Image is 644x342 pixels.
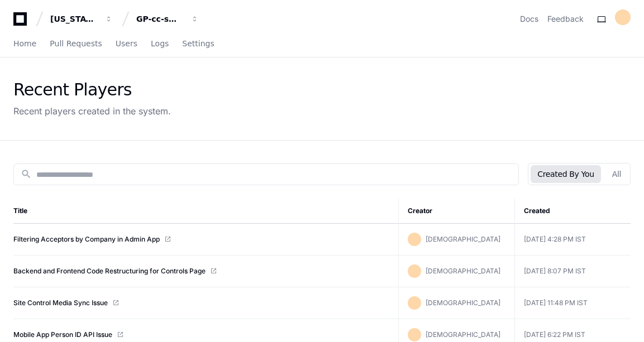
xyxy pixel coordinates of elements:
[426,267,500,275] span: [DEMOGRAPHIC_DATA]
[13,199,398,224] th: Title
[50,40,102,47] span: Pull Requests
[514,256,631,287] td: [DATE] 8:07 PM IST
[50,13,98,25] div: [US_STATE] Pacific
[50,31,102,57] a: Pull Requests
[398,199,514,224] th: Creator
[426,235,500,243] span: [DEMOGRAPHIC_DATA]
[531,165,600,183] button: Created By You
[13,267,206,276] a: Backend and Frontend Code Restructuring for Controls Page
[151,31,169,57] a: Logs
[13,104,171,118] div: Recent players created in the system.
[182,31,214,57] a: Settings
[136,13,184,25] div: GP-cc-sml-apps
[13,330,112,339] a: Mobile App Person ID API Issue
[46,9,117,29] button: [US_STATE] Pacific
[182,40,214,47] span: Settings
[514,199,631,224] th: Created
[13,31,36,57] a: Home
[13,40,36,47] span: Home
[21,168,32,180] mat-icon: search
[514,224,631,256] td: [DATE] 4:28 PM IST
[426,330,500,339] span: [DEMOGRAPHIC_DATA]
[514,287,631,319] td: [DATE] 11:48 PM IST
[151,40,169,47] span: Logs
[116,40,137,47] span: Users
[13,80,171,100] div: Recent Players
[116,31,137,57] a: Users
[426,298,500,307] span: [DEMOGRAPHIC_DATA]
[605,165,628,183] button: All
[13,235,160,244] a: Filtering Acceptors by Company in Admin App
[13,298,108,307] a: Site Control Media Sync Issue
[547,13,584,25] button: Feedback
[132,9,203,29] button: GP-cc-sml-apps
[520,13,538,25] a: Docs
